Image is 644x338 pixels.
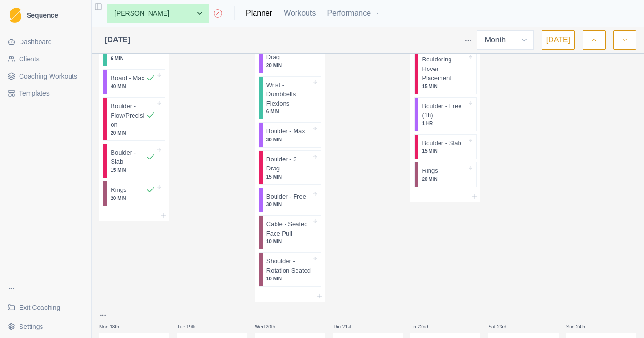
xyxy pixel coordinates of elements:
[103,144,165,178] div: Boulder - Slab15 MIN
[259,76,321,120] div: Wrist - Dumbbells Flexions6 MIN
[259,215,321,249] div: Cable - Seated Face Pull10 MIN
[422,166,438,176] p: Rings
[4,319,87,334] button: Settings
[327,4,380,23] button: Performance
[4,51,87,67] a: Clients
[10,8,21,23] img: Logo
[259,188,321,213] div: Boulder - Free30 MIN
[266,80,311,109] p: Wrist - Dumbbells Flexions
[259,122,321,148] div: Boulder - Max30 MIN
[103,181,165,206] div: Rings20 MIN
[422,120,467,127] p: 1 HR
[422,83,467,90] p: 15 MIN
[4,86,87,101] a: Templates
[19,71,77,81] span: Coaching Workouts
[111,195,155,202] p: 20 MIN
[266,192,306,201] p: Boulder - Free
[111,73,144,83] p: Board - Max
[422,55,467,83] p: Bouldering - Hover Placement
[19,54,40,64] span: Clients
[177,323,205,330] p: Tue 19th
[414,134,477,159] div: Boulder - Slab15 MIN
[4,4,87,27] a: LogoSequence
[266,155,311,173] p: Boulder - 3 Drag
[111,55,155,62] p: 6 MIN
[111,185,126,195] p: Rings
[111,148,146,167] p: Boulder - Slab
[111,167,155,174] p: 15 MIN
[103,97,165,141] div: Boulder - Flow/Precision20 MIN
[566,323,595,330] p: Sun 24th
[266,173,311,180] p: 15 MIN
[246,8,272,19] a: Planner
[255,323,284,330] p: Wed 20th
[488,323,517,330] p: Sat 23rd
[4,300,87,315] a: Exit Coaching
[4,69,87,84] a: Coaching Workouts
[414,162,477,187] div: Rings20 MIN
[414,50,477,94] div: Bouldering - Hover Placement15 MIN
[284,8,316,19] a: Workouts
[422,176,467,183] p: 20 MIN
[333,323,361,330] p: Thu 21st
[4,34,87,50] a: Dashboard
[27,12,58,19] span: Sequence
[19,303,60,312] span: Exit Coaching
[266,238,311,245] p: 10 MIN
[111,101,146,129] p: Boulder - Flow/Precision
[266,62,311,69] p: 20 MIN
[111,83,155,90] p: 40 MIN
[410,323,439,330] p: Fri 22nd
[266,136,311,143] p: 30 MIN
[99,323,128,330] p: Mon 18th
[266,108,311,115] p: 6 MIN
[266,219,311,238] p: Cable - Seated Face Pull
[111,129,155,137] p: 20 MIN
[414,97,477,131] div: Boulder - Free (1h)1 HR
[19,37,52,47] span: Dashboard
[422,101,467,120] p: Boulder - Free (1h)
[19,89,50,98] span: Templates
[266,257,311,275] p: Shoulder - Rotation Seated
[105,34,130,46] span: [DATE]
[259,252,321,287] div: Shoulder - Rotation Seated10 MIN
[103,69,165,94] div: Board - Max40 MIN
[266,275,311,282] p: 10 MIN
[266,201,311,208] p: 30 MIN
[422,148,467,155] p: 15 MIN
[542,30,575,50] button: [DATE]
[422,139,461,148] p: Boulder - Slab
[259,150,321,185] div: Boulder - 3 Drag15 MIN
[266,127,305,136] p: Boulder - Max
